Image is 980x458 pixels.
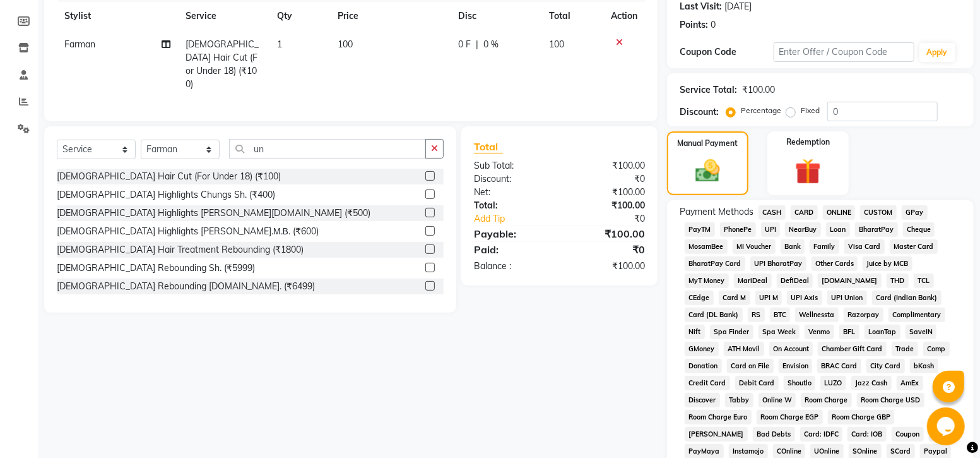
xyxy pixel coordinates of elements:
[795,308,839,322] span: Wellnessta
[857,393,924,407] span: Room Charge USD
[269,2,331,30] th: Qty
[855,222,898,237] span: BharatPay
[542,2,603,30] th: Total
[801,105,820,116] label: Fixed
[787,155,829,188] img: _gift.svg
[781,239,805,254] span: Bank
[872,291,942,305] span: Card (Indian Bank)
[680,105,719,119] div: Discount:
[458,38,471,51] span: 0 F
[777,274,813,288] span: DefiDeal
[277,39,282,50] span: 1
[892,427,924,442] span: Coupon
[851,376,892,390] span: Jazz Cash
[801,393,852,407] span: Room Charge
[57,170,281,183] div: [DEMOGRAPHIC_DATA] Hair Cut (For Under 18) (₹100)
[817,359,861,373] span: BRAC Card
[560,242,655,257] div: ₹0
[761,222,781,237] span: UPI
[725,393,753,407] span: Tabby
[734,274,772,288] span: MariDeal
[451,2,541,30] th: Disc
[688,157,728,185] img: _cash.svg
[464,226,560,241] div: Payable:
[863,256,912,271] span: Juice by MCB
[897,376,923,390] span: AmEx
[779,359,813,373] span: Envision
[550,39,565,50] span: 100
[476,38,478,51] span: |
[685,342,719,356] span: GMoney
[770,308,791,322] span: BTC
[755,291,782,305] span: UPI M
[57,262,255,275] div: [DEMOGRAPHIC_DATA] Rebounding Sh. (₹5999)
[750,256,806,271] span: UPI BharatPay
[464,260,560,273] div: Balance :
[820,376,846,390] span: LUZO
[735,376,779,390] span: Debit Card
[57,225,319,238] div: [DEMOGRAPHIC_DATA] Highlights [PERSON_NAME].Μ.Β. (₹600)
[560,260,655,273] div: ₹100.00
[914,274,934,288] span: TCL
[64,39,95,50] span: Farman
[464,242,560,257] div: Paid:
[759,393,796,407] span: Online W
[724,342,764,356] span: ATH Movil
[787,291,822,305] span: UPI Axis
[685,291,714,305] span: CEdge
[680,83,737,97] div: Service Total:
[860,205,897,220] span: CUSTOM
[685,222,715,237] span: PayTM
[685,325,705,339] span: Nift
[818,274,882,288] span: [DOMAIN_NAME]
[818,342,887,356] span: Chamber Gift Card
[839,325,859,339] span: BFL
[464,186,560,199] div: Net:
[710,325,753,339] span: Spa Finder
[464,199,560,212] div: Total:
[800,427,843,442] span: Card: IDFC
[774,42,914,62] input: Enter Offer / Coupon Code
[57,188,275,202] div: [DEMOGRAPHIC_DATA] Highlights Chungs Sh. (₹400)
[685,274,729,288] span: MyT Money
[887,274,909,288] span: THD
[685,393,720,407] span: Discover
[685,376,730,390] span: Credit Card
[791,205,818,220] span: CARD
[186,39,259,90] span: [DEMOGRAPHIC_DATA] Hair Cut (For Under 18) (₹100)
[769,342,813,356] span: On Account
[57,243,304,256] div: [DEMOGRAPHIC_DATA] Hair Treatment Rebounding (₹1800)
[685,256,745,271] span: BharatPay Card
[483,38,499,51] span: 0 %
[927,407,967,445] iframe: chat widget
[823,205,856,220] span: ONLINE
[685,410,752,425] span: Room Charge Euro
[229,139,426,159] input: Search or Scan
[330,2,451,30] th: Price
[805,325,834,339] span: Venmo
[464,212,576,226] a: Add Tip
[685,239,728,254] span: MosamBee
[57,207,370,220] div: [DEMOGRAPHIC_DATA] Highlights [PERSON_NAME][DOMAIN_NAME] (₹500)
[812,256,858,271] span: Other Cards
[847,427,887,442] span: Card: IOB
[560,199,655,212] div: ₹100.00
[474,140,503,154] span: Total
[727,359,774,373] span: Card on File
[464,172,560,186] div: Discount:
[338,39,353,50] span: 100
[810,239,839,254] span: Family
[680,18,708,32] div: Points:
[866,359,905,373] span: City Card
[826,222,850,237] span: Loan
[892,342,918,356] span: Trade
[844,308,883,322] span: Razorpay
[741,105,781,116] label: Percentage
[178,2,269,30] th: Service
[865,325,900,339] span: LoanTap
[785,222,821,237] span: NearBuy
[57,2,178,30] th: Stylist
[560,159,655,172] div: ₹100.00
[844,239,885,254] span: Visa Card
[742,83,775,97] div: ₹100.00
